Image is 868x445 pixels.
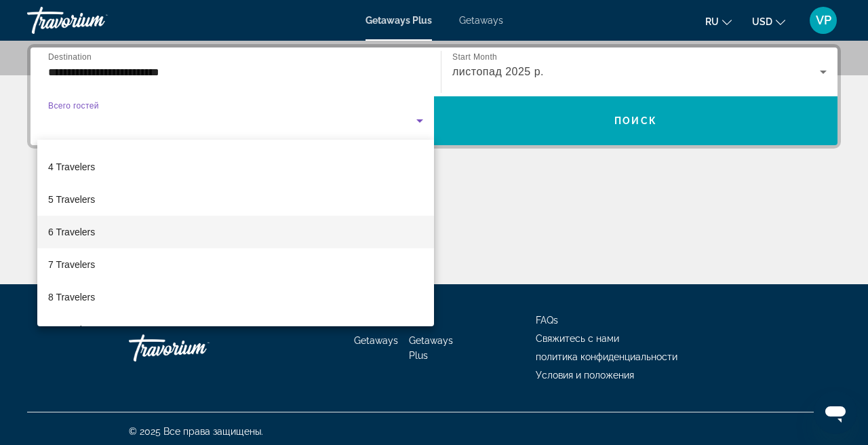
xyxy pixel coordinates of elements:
span: 4 Travelers [48,159,95,175]
span: 7 Travelers [48,256,95,273]
span: 8 Travelers [48,289,95,305]
span: 9 Travelers [48,322,95,338]
span: 6 Travelers [48,224,95,240]
span: 5 Travelers [48,191,95,208]
iframe: Кнопка для запуску вікна повідомлень [814,391,857,434]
